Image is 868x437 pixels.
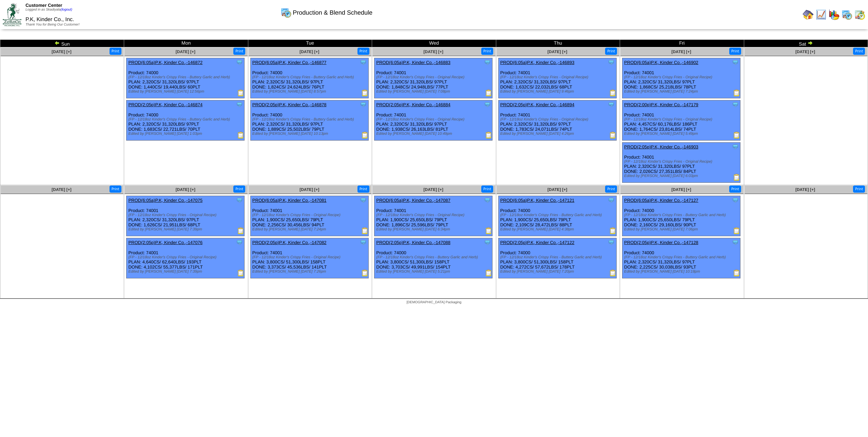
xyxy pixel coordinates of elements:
div: Edited by [PERSON_NAME] [DATE] 6:03pm [624,174,740,178]
img: Tooltip [236,197,243,204]
span: Thank You for Being Our Customer! [26,23,80,27]
div: Edited by [PERSON_NAME] [DATE] 7:26pm [252,270,368,274]
div: Product: 74000 PLAN: 1,900CS / 25,650LBS / 79PLT DONE: 2,160CS / 29,160LBS / 90PLT [622,196,740,236]
img: Production Report [485,132,492,139]
a: PROD(2:05p)P.K, Kinder Co.,-146894 [500,102,574,107]
div: (FP - 12/18oz Kinder's Crispy Fries - Original Recipe) [376,213,492,217]
img: Tooltip [732,59,739,66]
img: Production Report [610,270,616,276]
img: Production Report [610,90,616,96]
div: Edited by [PERSON_NAME] [DATE] 7:24pm [252,227,368,231]
div: Edited by [PERSON_NAME] [DATE] 7:24pm [624,90,740,94]
div: Product: 74001 PLAN: 4,457CS / 60,176LBS / 186PLT DONE: 1,764CS / 23,814LBS / 74PLT [622,100,740,141]
div: Edited by [PERSON_NAME] [DATE] 4:38pm [500,227,616,231]
a: [DATE] [+] [671,49,691,54]
img: Production Report [610,132,616,139]
img: Tooltip [608,101,615,108]
div: Edited by [PERSON_NAME] [DATE] 7:39pm [128,227,244,231]
img: Production Report [733,90,740,96]
img: Production Report [485,227,492,234]
button: Print [110,48,121,55]
img: Production Report [733,270,740,276]
img: Tooltip [608,239,615,246]
a: PROD(6:05a)P.K, Kinder Co.,-146877 [252,60,327,65]
a: [DATE] [+] [548,49,567,54]
button: Print [233,185,245,193]
img: Tooltip [236,59,243,66]
div: Product: 74000 PLAN: 2,320CS / 31,320LBS / 97PLT DONE: 1,824CS / 24,624LBS / 76PLT [250,58,368,98]
a: PROD(2:05p)P.K, Kinder Co.,-147122 [500,240,574,245]
span: [DEMOGRAPHIC_DATA] Packaging [406,301,461,304]
div: (FP - 12/18oz Kinder's Crispy Fries - Buttery Garlic and Herb) [128,117,244,122]
img: Production Report [237,90,244,96]
a: (logout) [61,8,72,12]
img: Production Report [237,270,244,276]
a: [DATE] [+] [300,49,319,54]
img: Production Report [733,227,740,234]
div: Product: 74000 PLAN: 3,800CS / 51,300LBS / 158PLT DONE: 3,703CS / 49,991LBS / 154PLT [374,238,493,278]
td: Tue [248,40,372,47]
img: Tooltip [360,59,367,66]
div: (FP - 12/18oz Kinder's Crispy Fries - Buttery Garlic and Herb) [128,75,244,79]
img: calendarprod.gif [841,9,852,20]
span: [DATE] [+] [795,49,815,54]
a: [DATE] [+] [52,49,71,54]
a: PROD(2:05p)P.K, Kinder Co.,-146884 [376,102,450,107]
a: [DATE] [+] [671,187,691,192]
div: Edited by [PERSON_NAME] [DATE] 6:34pm [376,227,492,231]
a: PROD(2:05p)P.K, Kinder Co.,-146903 [624,144,698,149]
button: Print [481,185,493,193]
div: Product: 74001 PLAN: 2,320CS / 31,320LBS / 97PLT DONE: 1,626CS / 21,951LBS / 68PLT [127,196,245,236]
img: Tooltip [484,197,491,204]
a: PROD(2:05p)P.K, Kinder Co.,-147076 [128,240,202,245]
img: Tooltip [608,197,615,204]
a: PROD(6:05a)P.K, Kinder Co.,-146902 [624,60,698,65]
img: arrowleft.gif [54,40,60,46]
a: PROD(6:05a)P.K, Kinder Co.,-147075 [128,198,202,203]
img: line_graph.gif [816,9,827,20]
img: home.gif [803,9,814,20]
span: [DATE] [+] [52,187,71,192]
div: Edited by [PERSON_NAME] [DATE] 8:57pm [252,90,368,94]
a: [DATE] [+] [795,187,815,192]
a: [DATE] [+] [423,187,443,192]
a: PROD(6:05a)P.K, Kinder Co.,-146883 [376,60,450,65]
div: Edited by [PERSON_NAME] [DATE] 7:39pm [128,270,244,274]
div: (FP - 12/18oz Kinder's Crispy Fries - Original Recipe) [624,75,740,79]
div: Edited by [PERSON_NAME] [DATE] 10:13pm [252,132,368,136]
button: Print [853,185,865,193]
a: [DATE] [+] [423,49,443,54]
img: Tooltip [732,143,739,150]
div: (FP - 12/18oz Kinder's Crispy Fries - Buttery Garlic and Herb) [376,255,492,259]
img: graph.gif [829,9,839,20]
div: (FP - 12/18oz Kinder's Crispy Fries - Buttery Garlic and Herb) [252,117,368,122]
div: Edited by [PERSON_NAME] [DATE] 10:49pm [376,132,492,136]
td: Wed [372,40,496,47]
a: PROD(6:05a)P.K, Kinder Co.,-146872 [128,60,202,65]
img: Tooltip [484,101,491,108]
div: (FP - 12/18oz Kinder's Crispy Fries - Buttery Garlic and Herb) [252,75,368,79]
a: PROD(6:05a)P.K, Kinder Co.,-146893 [500,60,574,65]
img: Tooltip [732,197,739,204]
img: Production Report [362,132,368,139]
div: (FP - 12/18oz Kinder's Crispy Fries - Original Recipe) [128,213,244,217]
span: P.K, Kinder Co., Inc. [26,17,74,22]
span: Logged in as Skadiyala [26,8,72,12]
span: [DATE] [+] [548,187,567,192]
td: Sun [0,40,124,47]
div: Edited by [PERSON_NAME] [DATE] 12:56pm [128,90,244,94]
button: Print [357,48,369,55]
div: Edited by [PERSON_NAME] [DATE] 9:46pm [500,90,616,94]
img: Production Report [237,227,244,234]
button: Print [605,48,617,55]
div: Product: 74001 PLAN: 4,640CS / 62,640LBS / 193PLT DONE: 4,102CS / 55,377LBS / 171PLT [127,238,245,278]
img: Tooltip [236,239,243,246]
img: arrowright.gif [807,40,813,46]
a: [DATE] [+] [300,187,319,192]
